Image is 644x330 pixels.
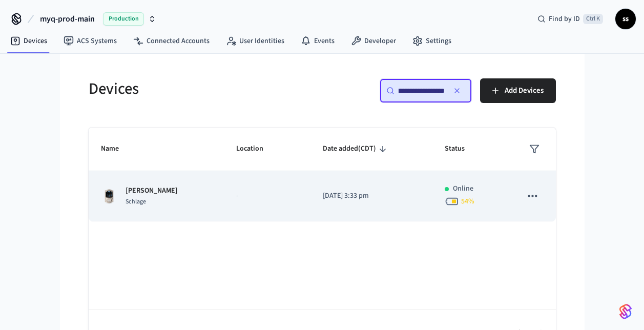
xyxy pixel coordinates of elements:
span: Date added(CDT) [323,141,389,157]
span: Status [445,141,478,157]
span: Name [101,141,132,157]
span: ss [616,10,635,28]
p: - [236,191,298,201]
p: [DATE] 3:33 pm [323,191,420,201]
span: myq-prod-main [40,13,95,25]
table: sticky table [89,128,556,221]
span: Ctrl K [583,14,603,24]
p: Online [453,183,473,194]
div: Find by IDCtrl K [529,10,611,28]
a: Developer [343,32,404,50]
span: Production [103,12,144,26]
button: ss [615,9,636,29]
a: ACS Systems [55,32,125,50]
p: [PERSON_NAME] [126,185,178,196]
a: Connected Accounts [125,32,218,50]
a: Events [293,32,343,50]
a: Devices [2,32,55,50]
a: Settings [404,32,460,50]
a: User Identities [218,32,293,50]
img: Schlage Sense Smart Deadbolt with Camelot Trim, Front [101,188,117,204]
span: Find by ID [549,14,580,24]
span: Schlage [126,197,146,206]
img: SeamLogoGradient.69752ec5.svg [619,303,632,320]
h5: Devices [89,78,316,99]
span: Add Devices [505,84,544,97]
span: Location [236,141,277,157]
button: Add Devices [480,78,556,103]
span: 54 % [461,196,474,207]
